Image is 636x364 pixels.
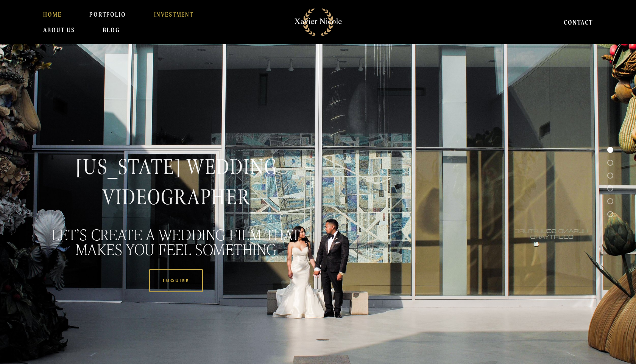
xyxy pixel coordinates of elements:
h1: [US_STATE] WEDDING VIDEOGRAPHER [41,152,312,212]
a: BLOG [103,22,120,37]
a: CONTACT [564,14,593,30]
img: Michigan Wedding Videographers | Detroit Cinematic Wedding Films By Xavier Nicole [290,4,346,40]
a: PORTFOLIO [89,7,126,22]
a: About Us [43,22,75,37]
a: INVESTMENT [154,7,194,22]
a: HOME [43,7,62,22]
h2: LET’S CREATE A WEDDING FILM THAT MAKES YOU FEEL SOMETHING [41,227,312,256]
a: inquire [149,269,203,292]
